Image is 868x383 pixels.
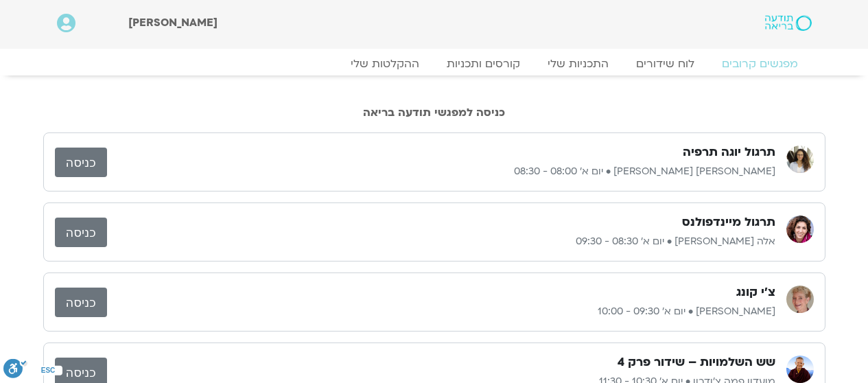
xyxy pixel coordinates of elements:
p: [PERSON_NAME] • יום א׳ 09:30 - 10:00 [107,303,775,320]
a: לוח שידורים [622,57,708,71]
h3: תרגול יוגה תרפיה [683,144,775,161]
a: מפגשים קרובים [708,57,812,71]
a: כניסה [55,218,107,247]
a: כניסה [55,288,107,317]
span: [PERSON_NAME] [128,15,218,30]
a: ההקלטות שלי [337,57,433,71]
a: כניסה [55,148,107,177]
nav: Menu [57,57,812,71]
a: קורסים ותכניות [433,57,534,71]
h3: תרגול מיינדפולנס [682,214,775,231]
img: סיגל כהן [786,146,814,173]
h3: שש השלמויות – שידור פרק 4 [618,354,775,371]
img: חני שלם [786,286,814,313]
p: [PERSON_NAME] [PERSON_NAME] • יום א׳ 08:00 - 08:30 [107,163,775,180]
h2: כניסה למפגשי תודעה בריאה [43,106,825,119]
a: התכניות שלי [534,57,622,71]
img: מועדון פמה צ'ודרון [786,356,814,383]
p: אלה [PERSON_NAME] • יום א׳ 08:30 - 09:30 [107,233,775,250]
h3: צ'י קונג [736,284,775,301]
img: אלה טולנאי [786,216,814,243]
